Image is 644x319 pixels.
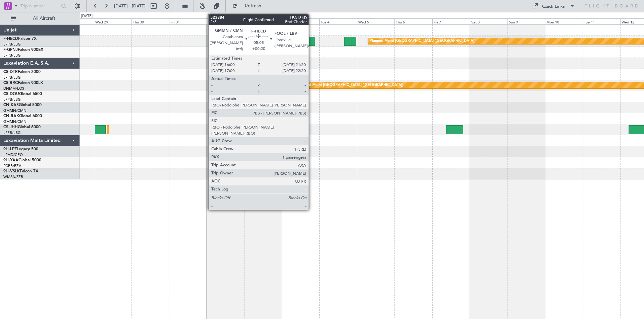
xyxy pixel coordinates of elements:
a: F-HECDFalcon 7X [3,37,37,41]
a: LFMD/CEQ [3,152,23,157]
a: LFPB/LBG [3,97,21,102]
a: LFPB/LBG [3,75,21,80]
a: 9H-VSLKFalcon 7X [3,169,38,173]
div: Thu 30 [131,18,169,24]
a: DNMM/LOS [3,86,24,91]
div: [DATE] [81,13,93,19]
span: F-HECD [3,37,18,41]
div: Quick Links [542,3,565,10]
a: CS-JHHGlobal 6000 [3,125,41,129]
a: LFPB/LBG [3,53,21,58]
div: Wed 29 [94,18,131,24]
span: CS-DTR [3,70,18,74]
div: Wed 5 [357,18,394,24]
a: CS-RRCFalcon 900LX [3,81,43,85]
span: F-GPNJ [3,48,18,52]
div: Fri 7 [432,18,470,24]
span: CS-JHH [3,125,18,129]
div: Tue 11 [583,18,620,24]
div: Tue 4 [319,18,357,24]
span: CS-RRC [3,81,18,85]
a: CS-DOUGlobal 6500 [3,92,42,96]
a: 9H-LPZLegacy 500 [3,147,38,151]
a: LFPB/LBG [3,42,21,47]
span: 9H-LPZ [3,147,17,151]
input: Trip Number [20,1,59,11]
a: LFPB/LBG [3,130,21,135]
span: All Aircraft [17,16,71,21]
span: CN-KAS [3,103,19,107]
div: Mon 3 [282,18,319,24]
span: Refresh [239,4,267,8]
a: GMMN/CMN [3,119,26,124]
span: 9H-VSLK [3,169,20,173]
a: 9H-YAAGlobal 5000 [3,158,41,162]
button: Refresh [229,1,269,11]
a: CN-RAKGlobal 6000 [3,114,42,118]
span: CS-DOU [3,92,19,96]
div: Sat 1 [207,18,244,24]
div: Fri 31 [169,18,207,24]
a: CN-KASGlobal 5000 [3,103,42,107]
span: CN-RAK [3,114,19,118]
div: Planned Maint [GEOGRAPHIC_DATA] ([GEOGRAPHIC_DATA]) [370,36,475,46]
a: CS-DTRFalcon 2000 [3,70,41,74]
a: FCBB/BZV [3,163,21,168]
div: Thu 6 [394,18,432,24]
span: 9H-YAA [3,158,18,162]
div: Sun 2 [244,18,282,24]
div: [DATE] [208,13,219,19]
a: GMMN/CMN [3,108,26,113]
button: Quick Links [529,1,578,11]
div: Planned Maint [GEOGRAPHIC_DATA] ([GEOGRAPHIC_DATA]) [298,80,403,90]
div: Mon 10 [545,18,583,24]
div: Sun 9 [507,18,545,24]
button: All Aircraft [7,13,73,24]
a: F-GPNJFalcon 900EX [3,48,43,52]
div: Sat 8 [470,18,507,24]
span: [DATE] - [DATE] [114,3,146,9]
a: WMSA/SZB [3,174,23,179]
